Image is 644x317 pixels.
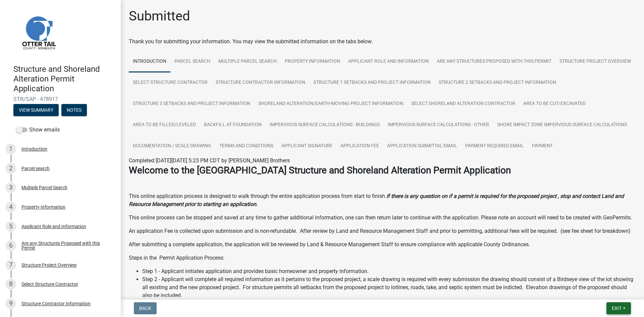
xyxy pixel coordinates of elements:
[344,51,433,72] a: Applicant Role and Information
[129,214,636,222] p: This online process can be stopped and saved at any time to gather additional information, one ca...
[5,240,16,251] div: 6
[5,182,16,193] div: 3
[5,221,16,232] div: 5
[281,51,344,72] a: Property Information
[129,93,254,115] a: Structure 3 Setbacks and project information
[134,302,157,314] button: Back
[21,166,50,171] div: Parcel search
[142,267,636,275] li: Step 1 - Applicant initiates application and provides basic homeowner and property information.
[139,306,151,311] span: Back
[170,51,214,72] a: Parcel search
[212,72,309,94] a: Structure Contractor Information
[5,163,16,174] div: 2
[129,193,624,207] strong: If there is any question on if a permit is required for the proposed project , stop and contact L...
[21,147,47,151] div: Introduction
[5,144,16,154] div: 1
[612,306,622,311] span: Exit
[21,185,67,190] div: Multiple Parcel Search
[142,275,636,300] li: Step 2 - Applicant will complete all required information as it pertains to the proposed project,...
[129,114,200,136] a: Area to be Filled/Leveled
[21,263,77,267] div: Structure Project Overview
[13,7,64,57] img: Otter Tail County, Minnesota
[61,104,87,116] button: Notes
[21,282,78,286] div: Select Structure Contractor
[336,136,383,157] a: Application Fee
[21,205,65,209] div: Property Information
[13,64,115,93] h4: Structure and Shoreland Alteration Permit Application
[129,192,636,208] p: This online application process is designed to walk through the entire application process from s...
[309,72,435,94] a: Structure 1 Setbacks and project information
[61,108,87,113] wm-modal-confirm: Notes
[555,51,635,72] a: Structure Project Overview
[606,302,631,314] button: Exit
[5,202,16,212] div: 4
[5,298,16,309] div: 9
[21,301,91,306] div: Structure Contractor Information
[129,8,190,24] h1: Submitted
[129,51,170,72] a: Introduction
[435,72,560,94] a: Structure 2 Setbacks and project information
[13,104,59,116] button: View Summary
[383,136,461,157] a: Application Submittal Email
[266,114,384,136] a: Impervious Surface Calculations - Buildings
[129,241,636,249] p: After submitting a complete application, the application will be reviewed by Land & Resource Mana...
[129,254,636,262] p: Steps in the Permit Application Process:
[528,136,557,157] a: Payment
[5,279,16,289] div: 8
[384,114,493,136] a: Impervious Surface Calculations - Other
[16,126,60,134] label: Show emails
[214,51,281,72] a: Multiple Parcel Search
[13,96,107,102] span: STR/SAP - 478917
[5,260,16,270] div: 7
[129,72,212,94] a: Select Structure Contractor
[433,51,555,72] a: Are any Structures Proposed with this Permit
[129,165,511,176] strong: Welcome to the [GEOGRAPHIC_DATA] Structure and Shoreland Alteration Permit Application
[129,38,636,46] div: Thank you for submitting your information. You may view the submitted information on the tabs below.
[21,224,86,229] div: Applicant Role and Information
[461,136,528,157] a: Payment Required Email
[21,241,110,250] div: Are any Structures Proposed with this Permit
[129,157,290,164] span: Completed [DATE][DATE] 5:23 PM CDT by [PERSON_NAME] Brothers
[129,227,636,235] p: An application Fee is collected upon submission and is non-refundable. After review by Land and R...
[215,136,277,157] a: Terms and Conditions
[407,93,519,115] a: Select Shoreland Alteration contractor
[200,114,266,136] a: Backfill at foundation
[277,136,336,157] a: Applicant Signature
[254,93,407,115] a: Shoreland Alteration/Earth-Moving Project Information
[13,108,59,113] wm-modal-confirm: Summary
[129,136,215,157] a: Documentation / Scale Drawing
[519,93,590,115] a: Area to be Cut/Excavated
[493,114,631,136] a: Shore Impact Zone Impervious Surface Calculations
